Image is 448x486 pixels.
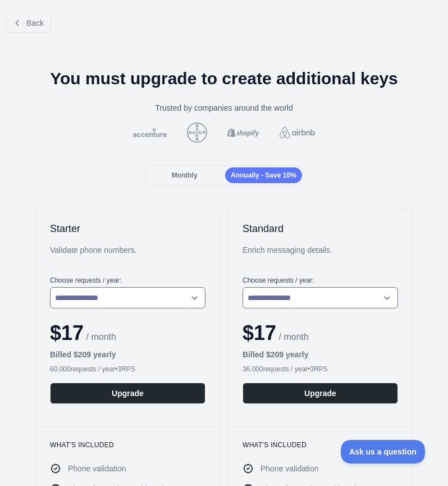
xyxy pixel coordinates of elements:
[243,383,398,404] button: Upgrade
[50,350,116,359] b: Billed $ 209 yearly
[243,350,309,359] b: Billed $ 209 yearly
[50,365,205,374] div: 60,000 requests / year • 3 RPS
[50,383,205,404] button: Upgrade
[243,365,398,374] div: 36,000 requests / year • 3 RPS
[341,440,426,464] iframe: Toggle Customer Support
